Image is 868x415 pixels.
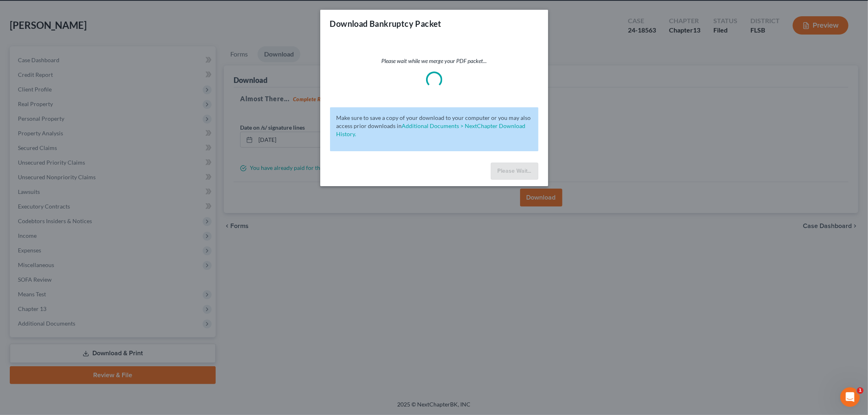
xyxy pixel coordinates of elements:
[498,167,531,174] span: Please Wait...
[337,122,526,137] a: Additional Documents > NextChapter Download History.
[857,387,864,394] span: 1
[330,57,538,65] p: Please wait while we merge your PDF packet...
[840,387,860,407] iframe: Intercom live chat
[491,163,538,180] button: Please Wait...
[330,18,442,29] h3: Download Bankruptcy Packet
[337,114,532,138] p: Make sure to save a copy of your download to your computer or you may also access prior downloads in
